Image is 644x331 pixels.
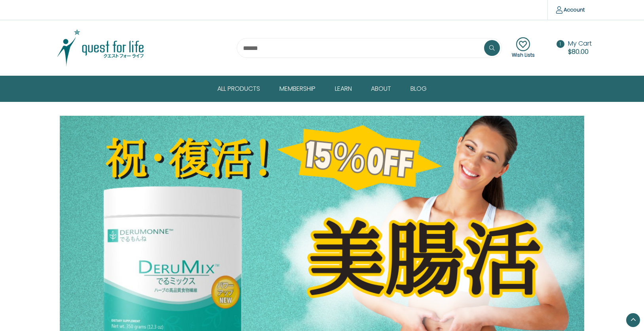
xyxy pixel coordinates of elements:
[568,39,592,48] span: My Cart
[557,40,564,48] span: 1
[405,76,433,101] a: Blog
[274,76,329,101] a: Membership
[365,76,405,101] a: About
[512,37,535,59] a: Wish Lists
[211,76,274,101] a: All Products
[51,28,150,68] img: Quest Group
[568,47,589,56] span: $80.00
[568,39,593,56] a: Cart with 0 items
[329,76,365,101] a: Learn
